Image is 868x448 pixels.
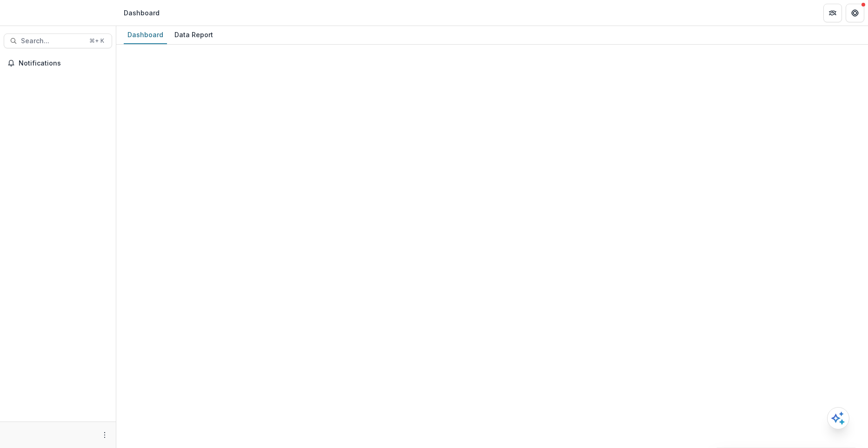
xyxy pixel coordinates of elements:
[171,28,217,41] div: Data Report
[4,56,112,71] button: Notifications
[823,4,842,22] button: Partners
[124,26,167,44] a: Dashboard
[124,28,167,41] div: Dashboard
[21,37,84,45] span: Search...
[19,59,108,67] span: Notifications
[846,4,864,22] button: Get Help
[124,8,160,18] div: Dashboard
[171,26,217,44] a: Data Report
[827,407,849,429] button: Open AI Assistant
[99,429,110,441] button: More
[120,6,163,20] nav: breadcrumb
[87,36,106,46] div: ⌘ + K
[4,33,112,48] button: Search...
